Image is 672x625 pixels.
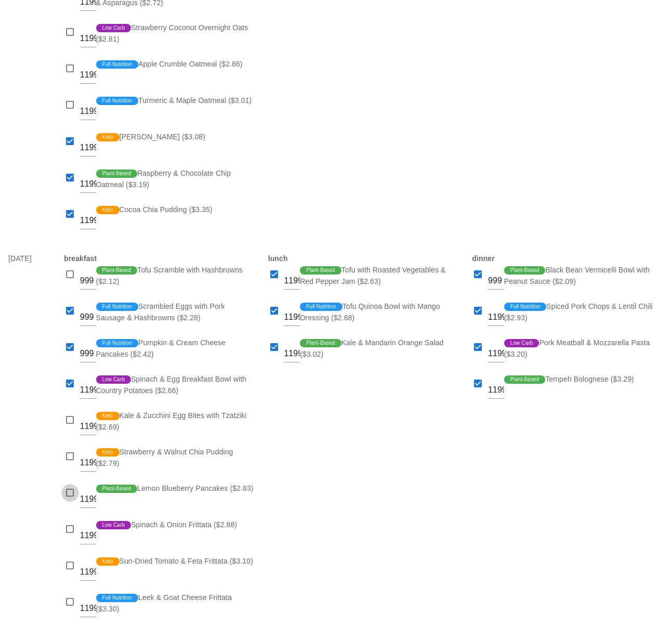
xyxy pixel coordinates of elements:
div: Tempeh Bolognese ($3.29) [504,373,664,410]
span: Keto [102,557,113,566]
div: Cocoa Chia Pudding ($3.35) [96,204,256,240]
span: Plant-Based [306,266,335,275]
span: Low Carb [102,375,125,384]
div: Sun-Dried Tomato & Feta Frittata ($3.10) [96,555,256,592]
span: Plant-Based [102,266,131,275]
div: Pumpkin & Cream Cheese Pancakes ($2.42) [96,337,256,373]
div: Spinach & Egg Breakfast Bowl with Country Potatoes ($2.66) [96,373,256,410]
span: Full Nutrition [306,303,336,311]
span: Low Carb [102,521,125,529]
div: Pork Meatball & Mozzarella Pasta ($3.20) [504,337,664,373]
span: Low Carb [102,24,125,32]
span: Keto [102,412,113,420]
span: Full Nutrition [510,303,541,311]
span: Full Nutrition [102,97,133,105]
div: Strawberry & Walnut Chia Pudding ($2.79) [96,446,256,483]
span: Full Nutrition [102,303,133,311]
span: Plant-Based [306,339,335,347]
span: Plant-Based [102,170,131,178]
div: Black Bean Vermicelli Bowl with Peanut Sauce ($2.09) [504,264,664,301]
div: Raspberry & Chocolate Chip Oatmeal ($3.19) [96,167,256,204]
div: Scrambled Eggs with Pork Sausage & Hashbrowns ($2.28) [96,301,256,337]
div: Tofu with Roasted Vegetables & Red Pepper Jam ($2.63) [300,264,459,301]
span: Full Nutrition [102,594,133,602]
span: Low Carb [510,339,533,347]
div: Strawberry Coconut Overnight Oats ($2.81) [96,22,256,58]
div: [PERSON_NAME] ($3.08) [96,131,256,167]
h4: breakfast [64,253,256,264]
h4: lunch [268,253,460,264]
span: Plant-Based [102,485,131,493]
div: Kale & Mandarin Orange Salad ($3.02) [300,337,459,373]
div: Lemon Blueberry Pancakes ($2.83) [96,483,256,519]
span: Full Nutrition [102,60,133,69]
h4: dinner [472,253,664,264]
span: Plant-Based [510,266,539,275]
div: Tofu Scramble with Hashbrowns ($2.12) [96,264,256,301]
div: Apple Crumble Oatmeal ($2.86) [96,58,256,95]
span: Full Nutrition [102,339,133,347]
div: Tofu Quinoa Bowl with Mango Dressing ($2.68) [300,301,459,337]
span: Keto [102,206,113,214]
div: Spinach & Onion Frittata ($2.88) [96,519,256,555]
span: Keto [102,448,113,457]
div: Spiced Pork Chops & Lentil Chili ($2.93) [504,301,664,337]
span: Plant-Based [510,375,539,384]
span: Keto [102,133,113,141]
div: Turmeric & Maple Oatmeal ($3.01) [96,95,256,131]
div: Kale & Zucchini Egg Bites with Tzatziki ($2.69) [96,410,256,446]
